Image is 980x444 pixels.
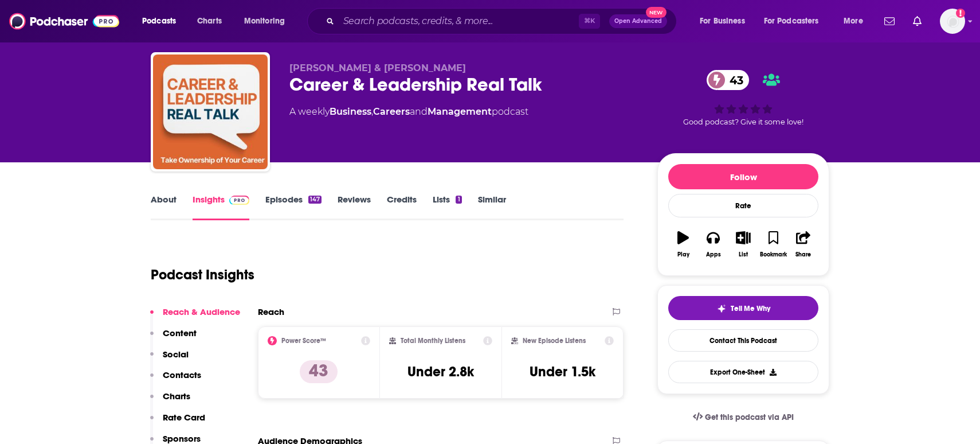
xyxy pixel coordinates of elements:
button: Apps [698,224,728,265]
h2: Total Monthly Listens [401,337,465,345]
button: List [728,224,758,265]
div: Rate [668,194,818,217]
div: 1 [456,196,461,204]
span: Charts [197,13,222,29]
div: Play [677,251,689,258]
a: Show notifications dropdown [880,11,899,31]
a: Reviews [338,194,371,220]
img: User Profile [940,9,965,34]
h1: Podcast Insights [151,266,254,283]
span: New [646,7,667,18]
span: Monitoring [244,13,285,29]
span: More [844,13,863,29]
h2: Power Score™ [281,337,326,345]
span: Open Advanced [614,18,662,24]
img: Podchaser Pro [229,196,249,205]
span: Logged in as saraatspark [940,9,965,34]
button: Show profile menu [940,9,965,34]
button: Rate Card [150,412,205,433]
a: Business [330,106,371,117]
button: Bookmark [758,224,788,265]
div: Share [795,251,811,258]
p: Rate Card [163,412,205,423]
a: 43 [707,70,749,90]
p: Content [163,328,197,338]
span: , [371,106,373,117]
button: open menu [134,12,191,30]
a: Episodes147 [265,194,322,220]
p: Contacts [163,369,201,380]
a: Lists1 [433,194,461,220]
div: 147 [308,196,322,204]
p: Reach & Audience [163,306,240,317]
p: Social [163,349,189,360]
p: Charts [163,391,190,402]
img: Career & Leadership Real Talk [153,54,268,169]
p: Sponsors [163,433,201,444]
button: Social [150,349,189,370]
a: Get this podcast via API [684,403,803,431]
span: 43 [718,70,749,90]
a: Charts [190,12,229,30]
div: List [739,251,748,258]
a: Similar [478,194,506,220]
span: Get this podcast via API [705,412,794,422]
a: Credits [387,194,417,220]
a: Show notifications dropdown [908,11,926,31]
span: and [410,106,428,117]
button: Charts [150,391,190,412]
button: tell me why sparkleTell Me Why [668,296,818,320]
span: For Business [700,13,745,29]
a: InsightsPodchaser Pro [193,194,249,220]
button: Reach & Audience [150,306,240,328]
button: Play [668,224,698,265]
div: Search podcasts, credits, & more... [318,8,688,34]
img: tell me why sparkle [717,304,726,313]
button: Contacts [150,369,201,391]
span: ⌘ K [579,14,600,29]
button: open menu [236,12,300,30]
div: A weekly podcast [289,105,528,119]
a: Contact This Podcast [668,329,818,352]
button: Open AdvancedNew [609,14,667,28]
p: 43 [300,360,338,383]
button: open menu [836,12,877,30]
span: Tell Me Why [731,304,770,313]
h3: Under 2.8k [407,363,474,380]
button: Share [789,224,818,265]
button: Export One-Sheet [668,361,818,383]
a: About [151,194,177,220]
a: Careers [373,106,410,117]
h2: New Episode Listens [523,337,586,345]
span: Good podcast? Give it some love! [683,118,803,126]
div: 43Good podcast? Give it some love! [657,63,829,134]
svg: Add a profile image [956,9,965,18]
button: open menu [692,12,759,30]
span: For Podcasters [764,13,819,29]
a: Management [428,106,492,117]
h3: Under 1.5k [530,363,595,380]
button: Follow [668,164,818,189]
span: [PERSON_NAME] & [PERSON_NAME] [289,63,466,73]
h2: Reach [258,306,284,317]
img: Podchaser - Follow, Share and Rate Podcasts [9,10,119,32]
input: Search podcasts, credits, & more... [339,12,579,30]
button: Content [150,328,197,349]
div: Bookmark [760,251,787,258]
button: open menu [756,12,836,30]
span: Podcasts [142,13,176,29]
div: Apps [706,251,721,258]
